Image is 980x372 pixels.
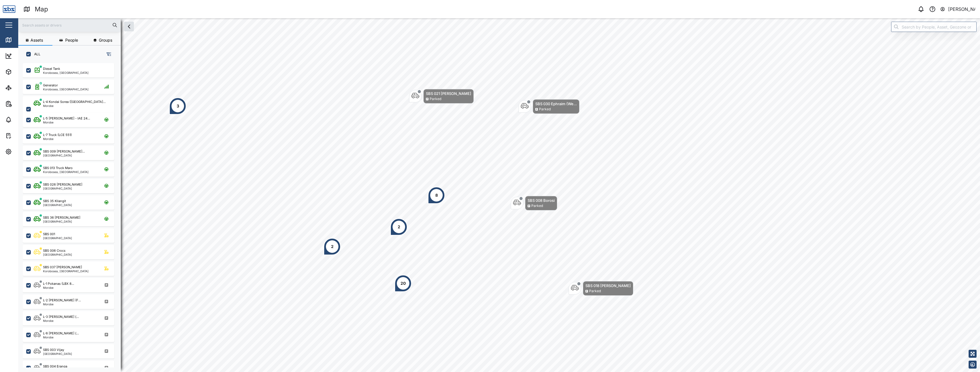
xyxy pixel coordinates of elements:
[23,61,121,367] div: grid
[569,281,633,296] div: Map marker
[31,52,40,56] label: ALL
[43,286,74,289] div: Morobe
[401,280,406,286] div: 20
[531,203,543,209] div: Parked
[43,232,55,237] div: SBS 001
[43,83,58,88] div: Generator
[43,199,66,204] div: SBS 35 Kilangit
[43,99,106,104] div: L-4 Kondai Sorea ([GEOGRAPHIC_DATA]...
[15,69,32,75] div: Assets
[169,97,186,115] div: Map marker
[43,170,89,173] div: Korobosea, [GEOGRAPHIC_DATA]
[43,220,80,223] div: [GEOGRAPHIC_DATA]
[43,364,67,369] div: SBS 004 Eranga
[65,38,78,42] span: People
[43,137,72,140] div: Morobe
[15,133,30,139] div: Tasks
[43,347,64,352] div: SBS 003 Vijay
[22,21,117,29] input: Search assets or drivers
[43,298,81,303] div: L-2 [PERSON_NAME] (F...
[390,218,407,235] div: Map marker
[331,243,334,250] div: 2
[43,253,72,256] div: [GEOGRAPHIC_DATA]
[585,283,631,288] div: SBS 018 [PERSON_NAME]
[43,314,79,319] div: L-3 [PERSON_NAME] (...
[948,6,975,13] div: [PERSON_NAME]
[940,5,975,13] button: [PERSON_NAME]
[43,237,72,239] div: [GEOGRAPHIC_DATA]
[43,281,74,286] div: L-1 Pokanas (LBX 8...
[43,352,72,355] div: [GEOGRAPHIC_DATA]
[15,117,32,123] div: Alarms
[43,166,73,170] div: SBS 013 Truck Maro
[177,103,179,109] div: 3
[43,187,82,190] div: [GEOGRAPHIC_DATA]
[435,192,438,198] div: 8
[99,38,112,42] span: Groups
[428,187,445,204] div: Map marker
[43,331,79,336] div: L-6 [PERSON_NAME] (...
[43,116,90,121] div: L-5 [PERSON_NAME] - IAE 24...
[43,248,66,253] div: SBS 006 Crocs
[15,37,28,43] div: Map
[15,53,40,59] div: Dashboard
[43,270,89,273] div: Korobosea, [GEOGRAPHIC_DATA]
[18,18,980,372] canvas: Map
[43,215,80,220] div: SBS 36 [PERSON_NAME]
[43,71,89,74] div: Korobosea, [GEOGRAPHIC_DATA]
[409,89,474,103] div: Map marker
[430,96,441,102] div: Parked
[395,275,412,292] div: Map marker
[43,88,89,91] div: Korobosea, [GEOGRAPHIC_DATA]
[43,303,81,306] div: Morobe
[43,182,82,187] div: SBS 026 [PERSON_NAME]
[15,101,34,107] div: Reports
[43,104,106,107] div: Morobe
[43,265,82,270] div: SBS 037 [PERSON_NAME]
[15,85,28,91] div: Sites
[324,238,341,255] div: Map marker
[30,38,43,42] span: Assets
[43,149,85,154] div: SBS 009 [PERSON_NAME]...
[426,91,471,96] div: SBS 021 [PERSON_NAME]
[891,22,977,32] input: Search by People, Asset, Geozone or Place
[43,336,79,339] div: Morobe
[589,288,601,294] div: Parked
[535,101,577,107] div: SBS 030 Ephraim (We...
[43,204,72,206] div: [GEOGRAPHIC_DATA]
[43,133,72,137] div: L-7 Truck (LCE 551)
[3,3,15,15] img: Main Logo
[511,196,557,210] div: Map marker
[35,4,48,14] div: Map
[398,224,400,230] div: 2
[43,66,60,71] div: Diesel Tank
[43,319,79,322] div: Morobe
[43,121,90,124] div: Morobe
[15,149,35,155] div: Settings
[43,154,85,157] div: [GEOGRAPHIC_DATA]
[518,99,579,114] div: Map marker
[539,107,551,112] div: Parked
[528,198,555,203] div: SBS 008 Borosi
